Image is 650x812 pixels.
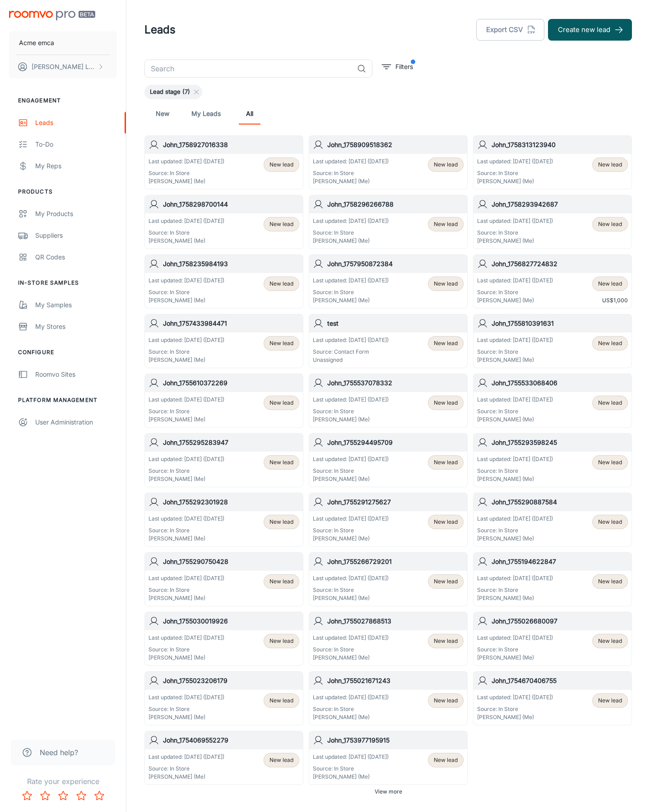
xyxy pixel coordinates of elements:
[477,396,553,404] p: Last updated: [DATE] ([DATE])
[144,612,303,666] a: John_1755030019926Last updated: [DATE] ([DATE])Source: In Store[PERSON_NAME] (Me)New lead
[149,407,224,415] p: Source: In Store
[477,713,553,721] p: [PERSON_NAME] (Me)
[309,612,468,666] a: John_1755027868513Last updated: [DATE] ([DATE])Source: In Store[PERSON_NAME] (Me)New lead
[269,280,293,288] span: New lead
[149,515,224,523] p: Last updated: [DATE] ([DATE])
[149,753,224,761] p: Last updated: [DATE] ([DATE])
[144,433,303,487] a: John_1755295283947Last updated: [DATE] ([DATE])Source: In Store[PERSON_NAME] (Me)New lead
[313,356,389,364] p: Unassigned
[149,713,224,721] p: [PERSON_NAME] (Me)
[598,637,622,645] span: New lead
[313,296,389,304] p: [PERSON_NAME] (Me)
[35,231,117,240] div: Suppliers
[309,552,468,606] a: John_1755266729201Last updated: [DATE] ([DATE])Source: In Store[PERSON_NAME] (Me)New lead
[35,139,117,149] div: To-do
[19,38,54,48] p: Acme emca
[309,493,468,547] a: John_1755291275627Last updated: [DATE] ([DATE])Source: In Store[PERSON_NAME] (Me)New lead
[163,557,299,567] h6: John_1755290750428
[35,209,117,219] div: My Products
[477,654,553,662] p: [PERSON_NAME] (Me)
[473,433,632,487] a: John_1755293598245Last updated: [DATE] ([DATE])Source: In Store[PERSON_NAME] (Me)New lead
[35,322,117,332] div: My Stores
[32,62,95,72] p: [PERSON_NAME] Leaptools
[163,140,299,150] h6: John_1758927016338
[149,415,224,424] p: [PERSON_NAME] (Me)
[477,646,553,654] p: Source: In Store
[313,475,389,483] p: [PERSON_NAME] (Me)
[149,356,224,364] p: [PERSON_NAME] (Me)
[149,693,224,701] p: Last updated: [DATE] ([DATE])
[36,787,54,805] button: Rate 2 star
[54,787,72,805] button: Rate 3 star
[149,296,224,304] p: [PERSON_NAME] (Me)
[269,161,293,169] span: New lead
[149,646,224,654] p: Source: In Store
[144,60,353,78] input: Search
[477,455,553,463] p: Last updated: [DATE] ([DATE])
[149,765,224,773] p: Source: In Store
[269,697,293,705] span: New lead
[144,85,202,99] div: Lead stage (7)
[313,535,389,543] p: [PERSON_NAME] (Me)
[313,177,389,185] p: [PERSON_NAME] (Me)
[476,19,544,41] button: Export CSV
[492,616,628,626] h6: John_1755026680097
[18,787,36,805] button: Rate 1 star
[144,22,176,38] h1: Leads
[269,637,293,645] span: New lead
[269,458,293,466] span: New lead
[327,676,464,686] h6: John_1755021671243
[309,374,468,428] a: John_1755537078332Last updated: [DATE] ([DATE])Source: In Store[PERSON_NAME] (Me)New lead
[149,634,224,642] p: Last updated: [DATE] ([DATE])
[149,773,224,781] p: [PERSON_NAME] (Me)
[473,374,632,428] a: John_1755533068406Last updated: [DATE] ([DATE])Source: In Store[PERSON_NAME] (Me)New lead
[492,199,628,209] h6: John_1758293942687
[473,254,632,309] a: John_1756827724832Last updated: [DATE] ([DATE])Source: In Store[PERSON_NAME] (Me)New leadUS$1,000
[163,199,299,209] h6: John_1758298700144
[144,135,303,189] a: John_1758927016338Last updated: [DATE] ([DATE])Source: In Store[PERSON_NAME] (Me)New lead
[313,336,389,344] p: Last updated: [DATE] ([DATE])
[163,438,299,448] h6: John_1755295283947
[477,237,553,245] p: [PERSON_NAME] (Me)
[149,229,224,237] p: Source: In Store
[327,438,464,448] h6: John_1755294495709
[269,577,293,586] span: New lead
[309,314,468,368] a: testLast updated: [DATE] ([DATE])Source: Contact FormUnassignedNew lead
[149,475,224,483] p: [PERSON_NAME] (Me)
[313,753,389,761] p: Last updated: [DATE] ([DATE])
[477,217,553,225] p: Last updated: [DATE] ([DATE])
[473,493,632,547] a: John_1755290887584Last updated: [DATE] ([DATE])Source: In Store[PERSON_NAME] (Me)New lead
[313,713,389,721] p: [PERSON_NAME] (Me)
[598,220,622,228] span: New lead
[327,199,464,209] h6: John_1758296266788
[149,467,224,475] p: Source: In Store
[9,11,95,20] img: Roomvo PRO Beta
[327,557,464,567] h6: John_1755266729201
[371,785,406,798] button: View more
[492,438,628,448] h6: John_1755293598245
[144,493,303,547] a: John_1755292301928Last updated: [DATE] ([DATE])Source: In Store[PERSON_NAME] (Me)New lead
[313,229,389,237] p: Source: In Store
[598,339,622,347] span: New lead
[492,557,628,567] h6: John_1755194622847
[434,458,458,466] span: New lead
[309,195,468,249] a: John_1758296266788Last updated: [DATE] ([DATE])Source: In Store[PERSON_NAME] (Me)New lead
[434,220,458,228] span: New lead
[149,574,224,582] p: Last updated: [DATE] ([DATE])
[598,458,622,466] span: New lead
[90,787,108,805] button: Rate 5 star
[477,277,553,285] p: Last updated: [DATE] ([DATE])
[313,157,389,166] p: Last updated: [DATE] ([DATE])
[380,60,415,74] button: filter
[149,586,224,594] p: Source: In Store
[309,135,468,189] a: John_1758909518362Last updated: [DATE] ([DATE])Source: In Store[PERSON_NAME] (Me)New lead
[269,220,293,228] span: New lead
[477,586,553,594] p: Source: In Store
[163,378,299,388] h6: John_1755610372269
[477,526,553,535] p: Source: In Store
[313,237,389,245] p: [PERSON_NAME] (Me)
[313,396,389,404] p: Last updated: [DATE] ([DATE])
[313,407,389,415] p: Source: In Store
[477,515,553,523] p: Last updated: [DATE] ([DATE])
[492,676,628,686] h6: John_1754670406755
